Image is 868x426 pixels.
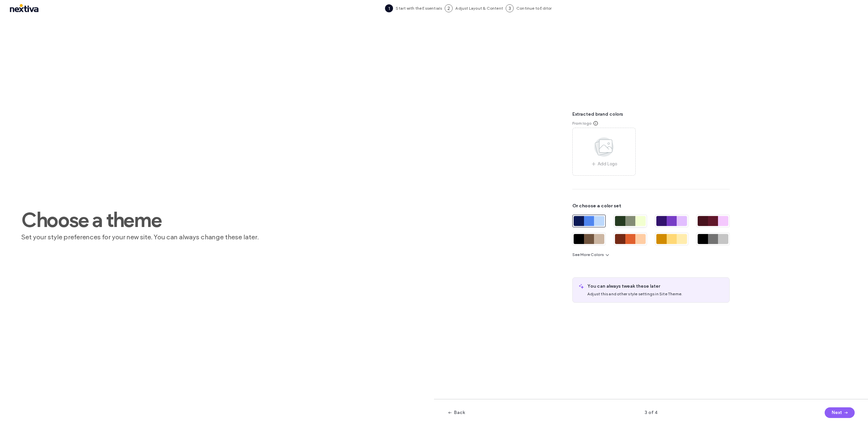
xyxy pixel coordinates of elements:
[587,283,724,290] span: You can always tweak these later
[385,4,393,12] div: 1
[396,5,442,11] span: Start with the Essentials
[572,251,610,259] button: See More Colors
[572,203,730,209] span: Or choose a color set
[572,111,730,120] span: Extracted brand colors
[587,291,682,296] span: Adjust this and other style settings in Site Theme.
[598,161,617,167] span: Add Logo
[21,210,413,230] span: Choose a theme
[506,4,514,12] div: 3
[447,407,465,418] button: Back
[590,409,712,416] span: 3 of 4
[825,407,855,418] button: Next
[516,5,552,11] span: Continue to Editor
[21,233,413,241] span: Set your style preferences for your new site. You can always change these later.
[15,5,29,11] span: Help
[572,120,592,126] span: From logo
[445,4,453,12] div: 2
[455,5,503,11] span: Adjust Layout & Content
